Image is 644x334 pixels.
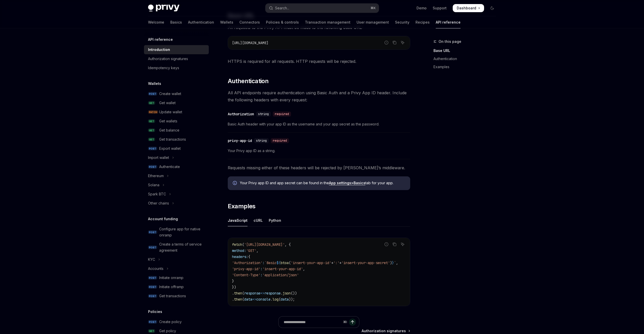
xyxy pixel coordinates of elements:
div: cURL [254,214,263,226]
a: Base URL [433,47,500,55]
a: GETGet wallet [144,98,209,107]
span: 'insert-your-app-id' [291,261,331,265]
a: Authorization signatures [144,54,209,63]
div: Initiate onramp [159,275,183,281]
span: 'insert-your-app-secret' [341,261,390,265]
a: POSTInitiate offramp [144,282,209,291]
span: . [281,291,283,295]
span: , { [285,242,291,247]
span: GET [148,101,155,105]
span: : [260,273,262,277]
span: ( [289,261,291,265]
a: GETGet balance [144,126,209,135]
div: Get transactions [159,136,186,142]
span: } [232,279,234,283]
span: json [283,291,291,295]
span: , [396,261,398,265]
span: log [273,297,279,302]
a: Introduction [144,45,209,54]
span: HTTPS is required for all requests. HTTP requests will be rejected. [228,58,410,65]
a: Wallets [220,16,233,28]
div: Configure app for native onramp [159,226,206,238]
button: Report incorrect code [383,241,390,248]
span: . [232,291,234,295]
div: Ethereum [148,173,164,179]
h5: Wallets [148,81,161,87]
span: Your Privy app ID as a string. [228,148,410,154]
span: 'Content-Type' [232,273,260,277]
span: )); [289,297,295,302]
span: => [260,291,264,295]
a: API reference [436,16,461,28]
span: }) [232,285,236,289]
span: then [234,291,242,295]
span: GET [148,119,155,123]
span: response [264,291,281,295]
span: POST [148,294,157,298]
button: Toggle Accounts section [144,264,209,273]
a: Recipes [416,16,430,28]
a: Welcome [148,16,164,28]
div: Other chains [148,200,169,206]
button: Copy the contents from the code block [391,241,398,248]
input: Ask a question... [284,317,341,328]
svg: Info [233,181,238,186]
span: Examples [228,202,256,210]
div: Spark BTC [148,191,166,197]
span: ( [242,297,244,302]
div: Introduction [148,47,170,53]
span: , [256,248,258,253]
span: Requests missing either of these headers will be rejected by [PERSON_NAME]’s middleware. [228,164,410,171]
a: POSTCreate a terms of service agreement [144,240,209,255]
strong: Basics [354,181,365,185]
span: POST [148,246,157,249]
div: Accounts [148,266,163,272]
a: Connectors [239,16,260,28]
span: string [258,112,269,116]
div: privy-app-id [228,138,252,143]
div: Create wallet [159,91,181,97]
span: POST [148,147,157,151]
span: ':' [333,261,339,265]
span: 'application/json' [262,273,299,277]
button: Open search [265,4,379,13]
span: response [244,291,260,295]
a: App settings>Basics [329,181,365,185]
span: ⌘ K [370,6,376,10]
span: : [260,267,262,271]
a: Examples [433,63,500,71]
button: Toggle KYC section [144,255,209,264]
button: Toggle Other chains section [144,199,209,208]
span: GET [148,138,155,141]
strong: App settings [329,181,351,185]
a: Authentication [433,55,500,63]
a: Security [395,16,409,28]
span: ( [279,297,281,302]
div: Python [269,214,281,226]
span: console [256,297,271,302]
span: Authentication [228,77,269,85]
div: Import wallet [148,155,169,161]
a: User management [357,16,389,28]
div: Authorization [228,112,254,117]
span: ) [390,261,392,265]
a: POSTConfigure app for native onramp [144,225,209,240]
button: Copy the contents from the code block [391,39,398,46]
button: Toggle Spark BTC section [144,190,209,199]
div: KYC [148,256,155,263]
span: POST [148,92,157,96]
div: required [273,112,291,117]
span: . [271,297,273,302]
span: string [256,139,267,143]
span: GET [148,128,155,132]
button: Toggle Solana section [144,180,209,190]
span: fetch [232,242,242,247]
div: Authorization signatures [148,56,188,62]
a: Idempotency keys [144,63,209,72]
button: Toggle Import wallet section [144,153,209,162]
h5: Policies [148,309,162,315]
a: POSTAuthenticate [144,162,209,171]
img: dark logo [148,5,179,12]
span: data [281,297,289,302]
span: Your Privy app ID and app secret can be found in the tab for your app. [240,180,405,185]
